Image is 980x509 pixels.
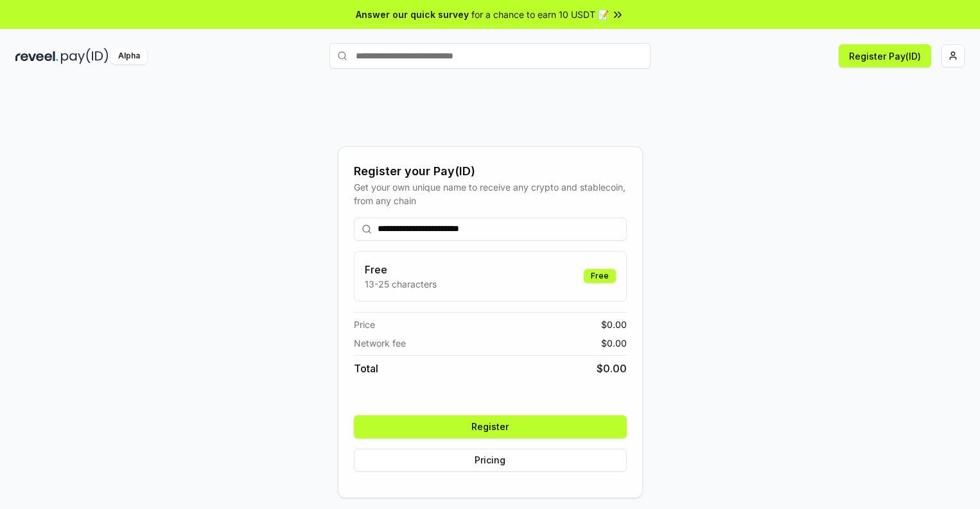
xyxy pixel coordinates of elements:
[354,180,627,207] div: Get your own unique name to receive any crypto and stablecoin, from any chain
[356,8,469,21] span: Answer our quick survey
[597,361,627,376] span: $ 0.00
[354,415,627,438] button: Register
[354,449,627,472] button: Pricing
[354,162,627,180] div: Register your Pay(ID)
[354,361,378,376] span: Total
[365,262,437,277] h3: Free
[601,318,627,331] span: $ 0.00
[365,277,437,291] p: 13-25 characters
[839,44,931,67] button: Register Pay(ID)
[15,48,58,64] img: reveel_dark
[111,48,147,64] div: Alpha
[354,336,406,350] span: Network fee
[601,336,627,350] span: $ 0.00
[354,318,375,331] span: Price
[471,8,609,21] span: for a chance to earn 10 USDT 📝
[61,48,109,64] img: pay_id
[584,269,616,283] div: Free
